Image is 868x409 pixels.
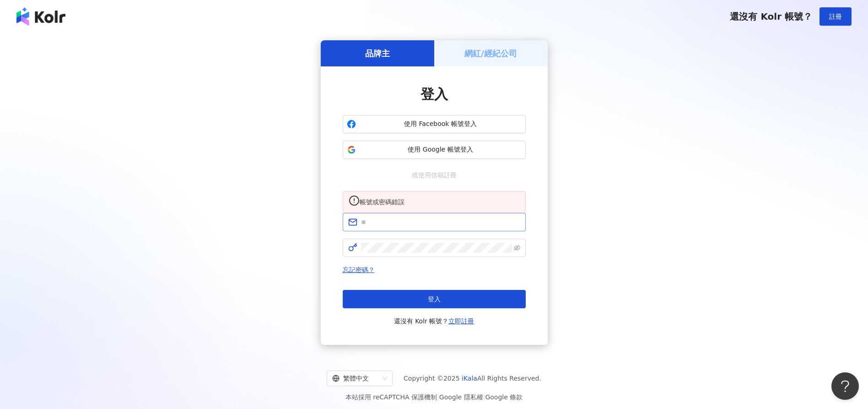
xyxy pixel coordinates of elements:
[365,48,390,59] h5: 品牌主
[343,141,526,159] button: 使用 Google 帳號登入
[514,245,520,251] span: eye-invisible
[831,372,859,400] iframe: Help Scout Beacon - Open
[360,145,522,154] span: 使用 Google 帳號登入
[343,290,526,308] button: 登入
[819,7,852,26] button: 註冊
[829,13,842,20] span: 註冊
[360,120,522,129] span: 使用 Facebook 帳號登入
[428,295,441,303] span: 登入
[421,86,448,102] span: 登入
[464,48,517,59] h5: 網紅/經紀公司
[730,11,812,22] span: 還沒有 Kolr 帳號？
[448,317,474,325] a: 立即註冊
[405,170,463,180] span: 或使用信箱註冊
[343,115,526,133] button: 使用 Facebook 帳號登入
[462,375,477,382] a: iKala
[404,373,541,384] span: Copyright © 2025 All Rights Reserved.
[360,197,520,207] div: 帳號或密碼錯誤
[483,393,485,401] span: |
[16,7,65,26] img: logo
[343,266,375,273] a: 忘記密碼？
[437,393,439,401] span: |
[332,371,379,386] div: 繁體中文
[345,392,523,403] span: 本站採用 reCAPTCHA 保護機制
[394,316,474,327] span: 還沒有 Kolr 帳號？
[485,393,523,401] a: Google 條款
[439,393,483,401] a: Google 隱私權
